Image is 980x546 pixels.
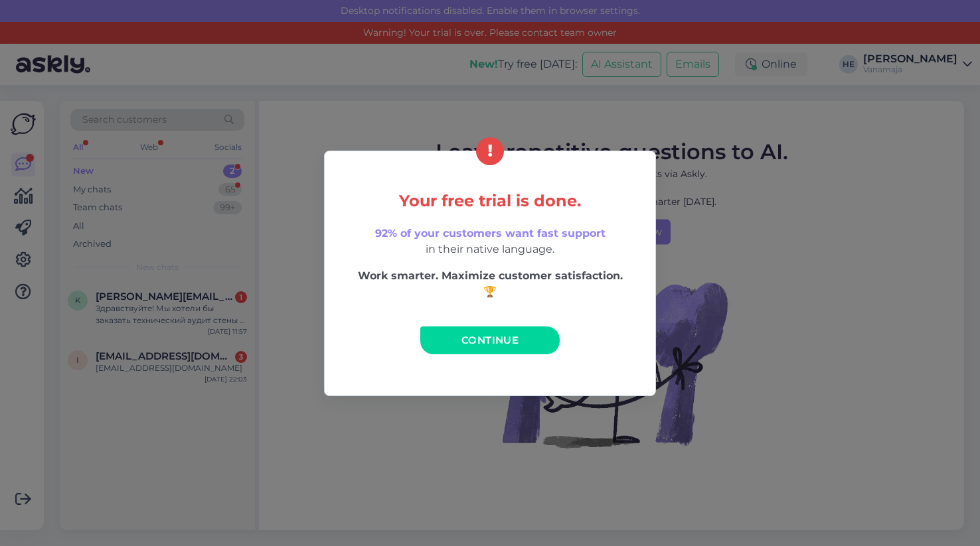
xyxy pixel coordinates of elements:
[461,334,519,346] span: Continue
[353,226,627,257] p: in their native language.
[420,326,560,354] a: Continue
[375,227,606,239] span: 92% of your customers want fast support
[353,268,627,300] p: Work smarter. Maximize customer satisfaction. 🏆
[353,192,627,210] h5: Your free trial is done.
